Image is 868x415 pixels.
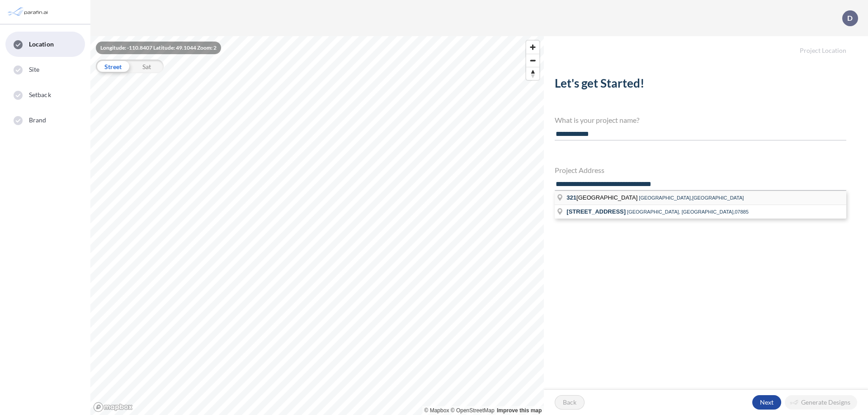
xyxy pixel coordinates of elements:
img: Parafin [7,4,51,20]
div: Longitude: -110.8407 Latitude: 49.1044 Zoom: 2 [96,42,221,54]
span: [GEOGRAPHIC_DATA] [566,194,639,201]
h5: Project Location [544,36,868,55]
span: 321 [566,194,576,201]
canvas: Map [90,36,544,415]
a: OpenStreetMap [451,407,495,414]
div: Street [96,60,130,73]
span: [GEOGRAPHIC_DATA], [GEOGRAPHIC_DATA],07885 [627,209,749,214]
span: Zoom out [526,54,539,67]
h2: Let's get Started! [555,76,846,94]
a: Improve this map [497,407,542,414]
p: D [847,14,853,22]
span: Brand [29,116,47,125]
button: Zoom in [526,41,539,54]
p: Next [760,398,774,407]
button: Zoom out [526,54,539,67]
h4: Project Address [555,166,846,174]
h4: What is your project name? [555,116,846,124]
span: Site [29,65,39,74]
div: Sat [130,60,164,73]
span: Location [29,40,54,49]
span: [STREET_ADDRESS] [566,208,626,215]
button: Reset bearing to north [526,67,539,80]
span: [GEOGRAPHIC_DATA],[GEOGRAPHIC_DATA] [639,195,744,201]
button: Next [752,395,781,410]
span: Reset bearing to north [526,67,539,80]
a: Mapbox homepage [93,402,133,412]
span: Setback [29,90,51,99]
a: Mapbox [425,407,449,414]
